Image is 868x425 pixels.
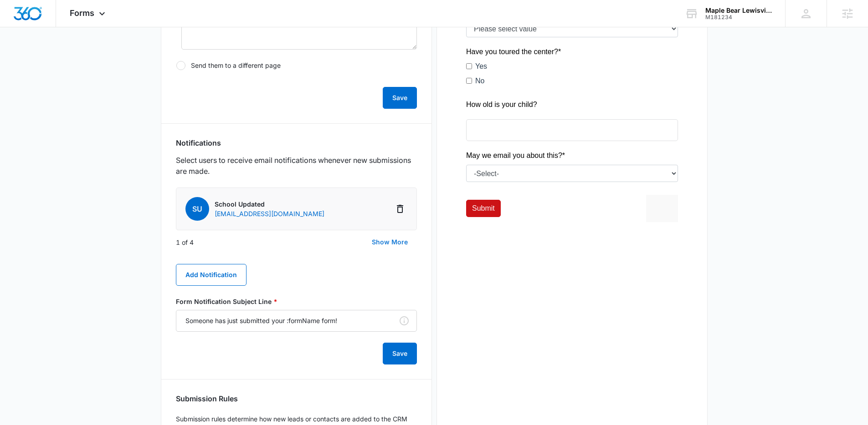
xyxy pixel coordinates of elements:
button: Submit [181,214,216,232]
p: 1 of 4 [176,238,194,247]
button: Delete Notification [393,202,407,216]
p: Select users to receive email notifications whenever new submissions are made. [176,155,417,177]
iframe: reCAPTCHA [180,393,297,420]
button: Show More [363,231,417,253]
label: Yes [9,259,21,270]
button: Add Notification [176,264,247,286]
h3: Notifications [176,138,221,147]
span: Phone [441,52,462,60]
small: You agree to receive future emails and understand you may opt-out at any time [181,198,687,207]
div: account id [705,14,772,20]
span: Submit [187,219,210,227]
span: Submit [6,403,29,410]
span: Email [181,52,200,60]
label: Form Notification Subject Line [176,297,417,306]
span: Comments/Questions: [181,103,253,111]
label: Send them to a different page [176,61,417,71]
span: May we email you about this? [181,166,277,174]
span: Name [181,1,201,9]
h3: Submission Rules [176,394,238,403]
p: [EMAIL_ADDRESS][DOMAIN_NAME] [215,209,324,218]
button: Save [383,87,417,109]
button: Save [383,343,417,364]
div: account name [705,7,772,14]
span: Forms [70,8,94,18]
p: School Updated [215,199,324,209]
label: No [9,274,18,285]
span: SU [185,197,209,221]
